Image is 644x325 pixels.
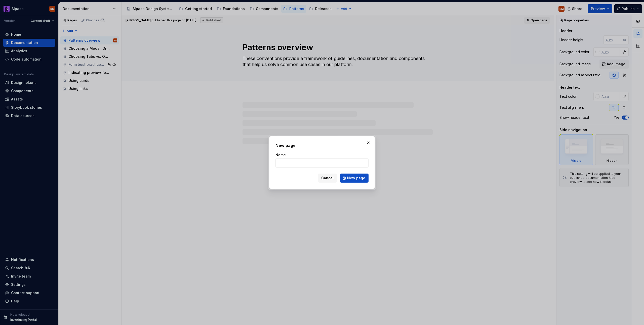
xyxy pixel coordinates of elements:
button: Cancel [318,174,337,183]
span: Cancel [321,176,334,181]
button: New page [340,174,369,183]
label: Name [275,152,286,157]
h2: New page [275,142,369,148]
span: New page [347,176,365,181]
